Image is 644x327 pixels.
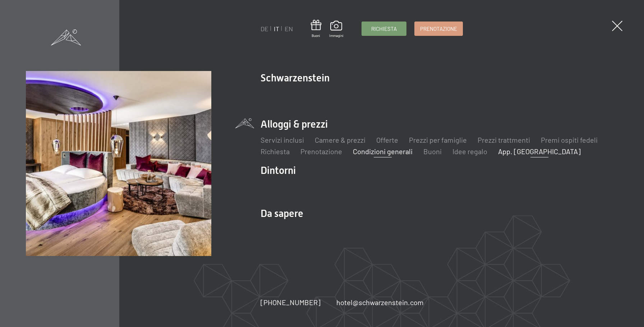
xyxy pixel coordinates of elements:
[353,147,413,156] a: Condizioni generali
[376,136,398,144] a: Offerte
[423,147,442,156] a: Buoni
[261,147,290,156] a: Richiesta
[371,25,397,33] span: Richiesta
[452,147,487,156] a: Idee regalo
[541,136,598,144] a: Premi ospiti fedeli
[300,147,342,156] a: Prenotazione
[315,136,365,144] a: Camere & prezzi
[261,297,321,307] a: [PHONE_NUMBER]
[336,297,424,307] a: hotel@schwarzenstein.com
[285,25,293,33] a: EN
[261,25,268,33] a: DE
[274,25,279,33] a: IT
[415,22,463,35] a: Prenotazione
[498,147,581,156] a: App. [GEOGRAPHIC_DATA]
[311,20,321,38] a: Buoni
[311,33,321,38] span: Buoni
[329,33,344,38] span: Immagini
[261,298,321,307] span: [PHONE_NUMBER]
[329,21,344,38] a: Immagini
[362,22,406,35] a: Richiesta
[478,136,530,144] a: Prezzi trattmenti
[409,136,467,144] a: Prezzi per famiglie
[261,136,304,144] a: Servizi inclusi
[420,25,457,33] span: Prenotazione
